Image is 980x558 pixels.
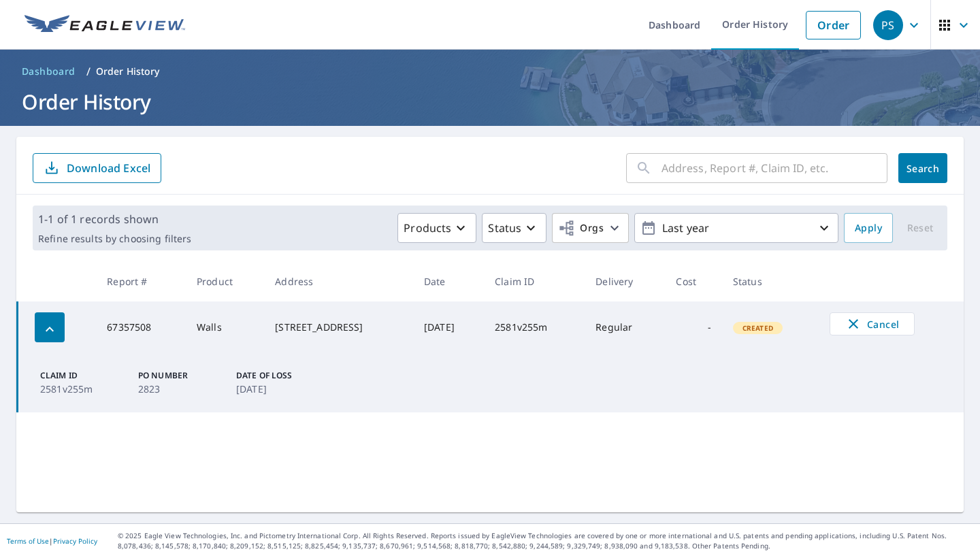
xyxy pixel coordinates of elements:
[33,153,161,183] button: Download Excel
[53,536,97,546] a: Privacy Policy
[38,233,191,245] p: Refine results by choosing filters
[909,162,936,175] span: Search
[484,261,585,301] th: Claim ID
[236,382,318,396] p: [DATE]
[16,88,964,116] h1: Order History
[275,321,402,334] div: [STREET_ADDRESS]
[40,370,122,382] p: Claim ID
[118,531,973,551] p: © 2025 Eagle View Technologies, Inc. and Pictometry International Corp. All Rights Reserved. Repo...
[404,220,451,236] p: Products
[67,161,150,176] p: Download Excel
[634,213,838,243] button: Last year
[898,153,947,183] button: Search
[397,213,476,243] button: Products
[855,220,882,237] span: Apply
[236,370,318,382] p: Date of Loss
[96,261,186,301] th: Report #
[138,370,220,382] p: PO Number
[844,213,893,243] button: Apply
[7,536,49,546] a: Terms of Use
[873,10,903,40] div: PS
[413,261,484,301] th: Date
[96,301,186,353] td: 67357508
[186,301,264,353] td: Walls
[488,220,521,236] p: Status
[96,65,160,78] p: Order History
[661,149,887,187] input: Address, Report #, Claim ID, etc.
[16,61,81,82] a: Dashboard
[830,312,915,335] button: Cancel
[138,382,220,396] p: 2823
[264,261,413,301] th: Address
[484,301,585,353] td: 2581v255m
[86,63,91,80] li: /
[585,261,665,301] th: Delivery
[734,323,781,333] span: Created
[186,261,264,301] th: Product
[665,301,721,353] td: -
[552,213,629,243] button: Orgs
[22,65,76,78] span: Dashboard
[657,216,816,240] p: Last year
[844,316,900,332] span: Cancel
[558,220,604,237] span: Orgs
[722,261,819,301] th: Status
[585,301,665,353] td: Regular
[413,301,484,353] td: [DATE]
[482,213,546,243] button: Status
[806,11,861,39] a: Order
[7,537,97,545] p: |
[40,382,122,396] p: 2581v255m
[24,15,185,35] img: EV Logo
[16,61,964,82] nav: breadcrumb
[38,211,191,227] p: 1-1 of 1 records shown
[665,261,721,301] th: Cost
